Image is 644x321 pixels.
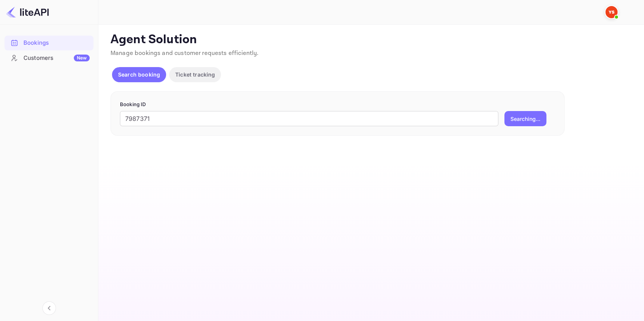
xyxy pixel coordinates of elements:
a: Bookings [5,36,93,50]
a: CustomersNew [5,51,93,65]
div: New [74,55,90,61]
input: Enter Booking ID (e.g., 63782194) [120,111,498,126]
div: Customers [23,54,90,63]
p: Agent Solution [110,32,630,47]
button: Searching... [504,111,546,126]
div: Bookings [5,36,93,50]
img: Yandex Support [605,6,618,18]
img: LiteAPI logo [6,6,49,18]
span: Manage bookings and customer requests efficiently. [110,49,259,57]
button: Collapse navigation [42,301,56,315]
p: Booking ID [120,101,555,108]
p: Search booking [118,70,160,78]
div: CustomersNew [5,51,93,66]
div: Bookings [23,39,90,47]
p: Ticket tracking [175,70,215,78]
